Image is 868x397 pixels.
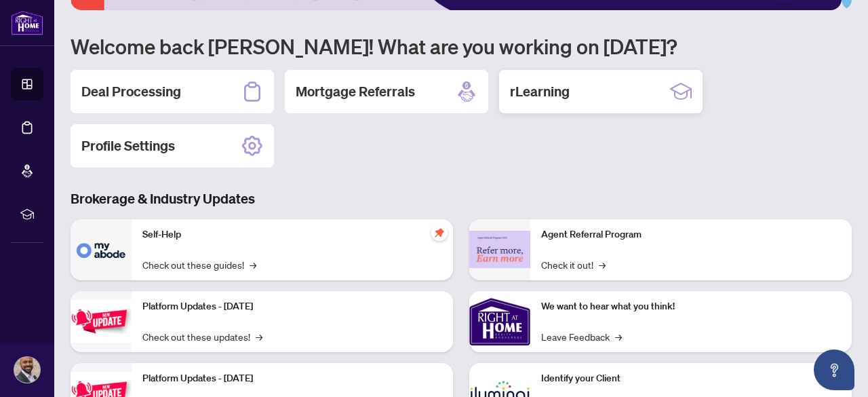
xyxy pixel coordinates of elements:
[142,257,256,272] a: Check out these guides!→
[71,300,132,343] img: Platform Updates - July 21, 2025
[142,371,442,386] p: Platform Updates - [DATE]
[81,136,175,155] h2: Profile Settings
[250,257,256,272] span: →
[431,225,448,241] span: pushpin
[256,329,262,344] span: →
[541,329,622,344] a: Leave Feedback→
[814,349,854,390] button: Open asap
[71,189,852,208] h3: Brokerage & Industry Updates
[142,227,442,242] p: Self-Help
[510,82,570,101] h2: rLearning
[469,291,530,352] img: We want to hear what you think!
[14,357,40,383] img: Profile Icon
[296,82,415,101] h2: Mortgage Referrals
[469,231,530,268] img: Agent Referral Program
[71,219,132,280] img: Self-Help
[81,82,181,101] h2: Deal Processing
[142,329,262,344] a: Check out these updates!→
[541,371,841,386] p: Identify your Client
[541,257,606,272] a: Check it out!→
[142,299,442,314] p: Platform Updates - [DATE]
[11,10,43,35] img: logo
[599,257,606,272] span: →
[541,299,841,314] p: We want to hear what you think!
[71,33,852,59] h1: Welcome back [PERSON_NAME]! What are you working on [DATE]?
[615,329,622,344] span: →
[541,227,841,242] p: Agent Referral Program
